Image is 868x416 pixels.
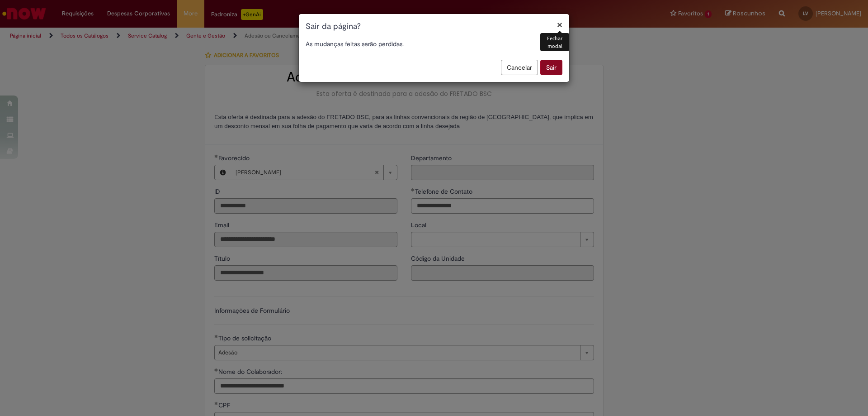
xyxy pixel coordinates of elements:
[306,39,562,48] p: As mudanças feitas serão perdidas.
[557,20,562,29] button: Fechar modal
[501,60,538,75] button: Cancelar
[540,33,569,51] div: Fechar modal
[306,21,562,33] h1: Sair da página?
[540,60,562,75] button: Sair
